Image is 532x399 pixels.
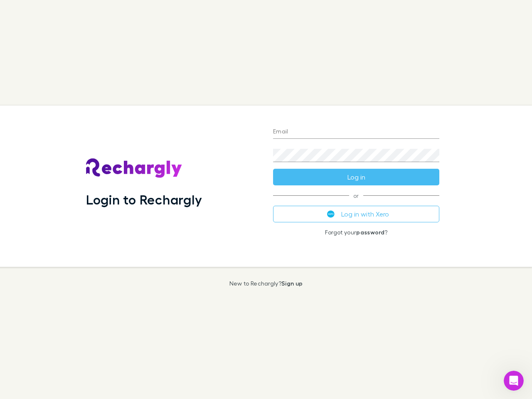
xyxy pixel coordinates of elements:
img: Xero's logo [327,210,335,218]
a: Sign up [281,280,303,287]
p: Forgot your ? [273,229,439,236]
img: Rechargly's Logo [86,158,182,178]
button: Log in [273,169,439,185]
span: or [273,195,439,196]
p: New to Rechargly? [229,280,303,287]
h1: Login to Rechargly [86,192,202,207]
button: Log in with Xero [273,206,439,222]
a: password [356,229,384,236]
iframe: Intercom live chat [504,371,524,391]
